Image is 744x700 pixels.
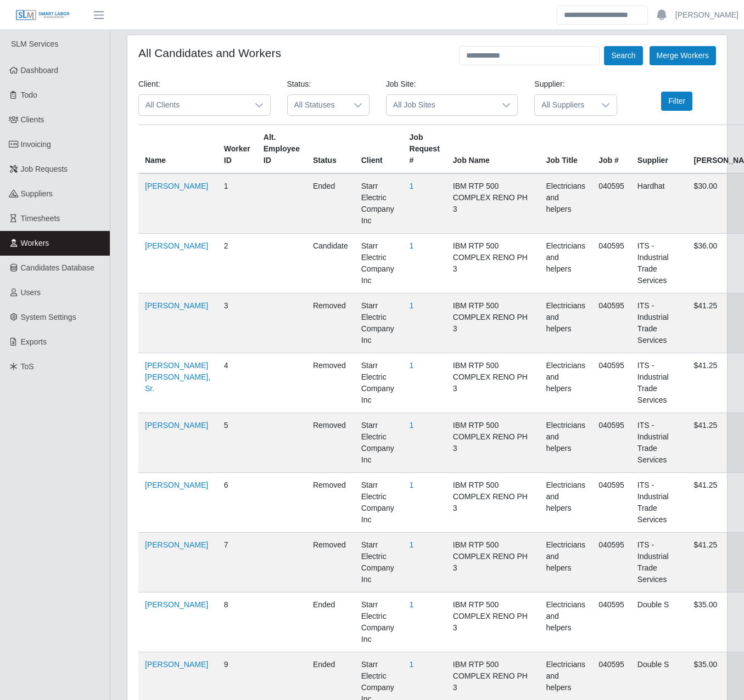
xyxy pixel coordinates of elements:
th: Job Title [540,125,592,174]
span: SLM Services [11,39,58,48]
button: Search [604,46,642,65]
td: 040595 [592,413,631,473]
td: 040595 [592,592,631,652]
span: All Suppliers [535,95,594,115]
td: ITS - Industrial Trade Services [631,353,687,413]
th: Client [355,125,403,174]
img: SLM Logo [15,9,70,21]
td: removed [306,413,355,473]
th: Status [306,125,355,174]
span: ToS [21,362,34,371]
label: Client: [138,78,160,90]
td: Double S [631,592,687,652]
td: Starr Electric Company Inc [355,592,403,652]
a: 1 [410,600,414,609]
th: Job # [592,125,631,174]
button: Merge Workers [650,46,716,65]
td: IBM RTP 500 COMPLEX RENO PH 3 [446,234,540,293]
span: System Settings [21,313,76,321]
td: IBM RTP 500 COMPLEX RENO PH 3 [446,473,540,533]
td: IBM RTP 500 COMPLEX RENO PH 3 [446,353,540,413]
td: Electricians and helpers [540,592,592,652]
span: Invoicing [21,140,51,149]
label: Supplier: [534,78,564,90]
td: Starr Electric Company Inc [355,293,403,353]
th: Alt. Employee ID [257,125,306,174]
td: Electricians and helpers [540,473,592,533]
td: 5 [217,413,257,473]
span: Workers [21,239,49,247]
span: Clients [21,115,44,124]
span: Job Requests [21,165,68,173]
td: ITS - Industrial Trade Services [631,234,687,293]
td: Electricians and helpers [540,353,592,413]
td: IBM RTP 500 COMPLEX RENO PH 3 [446,173,540,234]
td: ITS - Industrial Trade Services [631,413,687,473]
td: Starr Electric Company Inc [355,353,403,413]
td: 1 [217,173,257,234]
a: 1 [410,660,414,669]
td: ITS - Industrial Trade Services [631,293,687,353]
td: 7 [217,533,257,592]
td: Starr Electric Company Inc [355,234,403,293]
td: 2 [217,234,257,293]
th: Name [138,125,217,174]
td: removed [306,293,355,353]
button: Filter [661,92,692,111]
td: IBM RTP 500 COMPLEX RENO PH 3 [446,413,540,473]
td: 4 [217,353,257,413]
span: Timesheets [21,214,60,223]
td: Starr Electric Company Inc [355,413,403,473]
th: Job Request # [403,125,446,174]
td: Electricians and helpers [540,234,592,293]
th: Worker ID [217,125,257,174]
input: Search [557,5,648,25]
span: Candidates Database [21,263,95,272]
a: [PERSON_NAME] [145,182,208,190]
td: removed [306,353,355,413]
a: 1 [410,421,414,430]
a: [PERSON_NAME] [145,600,208,609]
a: 1 [410,301,414,310]
span: All Job Sites [387,95,496,115]
a: 1 [410,540,414,549]
td: 040595 [592,293,631,353]
td: ITS - Industrial Trade Services [631,533,687,592]
th: Job Name [446,125,540,174]
td: Starr Electric Company Inc [355,533,403,592]
td: Electricians and helpers [540,413,592,473]
a: 1 [410,481,414,489]
a: [PERSON_NAME] [145,540,208,549]
a: [PERSON_NAME] [145,481,208,489]
td: Electricians and helpers [540,173,592,234]
td: Starr Electric Company Inc [355,173,403,234]
span: Users [21,288,41,297]
td: candidate [306,234,355,293]
td: 040595 [592,173,631,234]
td: removed [306,533,355,592]
td: removed [306,473,355,533]
a: [PERSON_NAME] [145,241,208,250]
td: ended [306,592,355,652]
td: 040595 [592,533,631,592]
td: 8 [217,592,257,652]
span: Dashboard [21,66,59,75]
td: Starr Electric Company Inc [355,473,403,533]
a: [PERSON_NAME] [675,9,739,21]
td: 040595 [592,473,631,533]
td: 040595 [592,234,631,293]
a: [PERSON_NAME] [PERSON_NAME], Sr. [145,361,210,393]
td: 040595 [592,353,631,413]
a: [PERSON_NAME] [145,301,208,310]
td: Electricians and helpers [540,533,592,592]
td: ITS - Industrial Trade Services [631,473,687,533]
a: 1 [410,361,414,370]
span: Exports [21,337,47,346]
td: 6 [217,473,257,533]
label: Status: [287,78,311,90]
span: Suppliers [21,189,53,198]
span: All Statuses [288,95,347,115]
td: Electricians and helpers [540,293,592,353]
td: IBM RTP 500 COMPLEX RENO PH 3 [446,533,540,592]
a: [PERSON_NAME] [145,421,208,430]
